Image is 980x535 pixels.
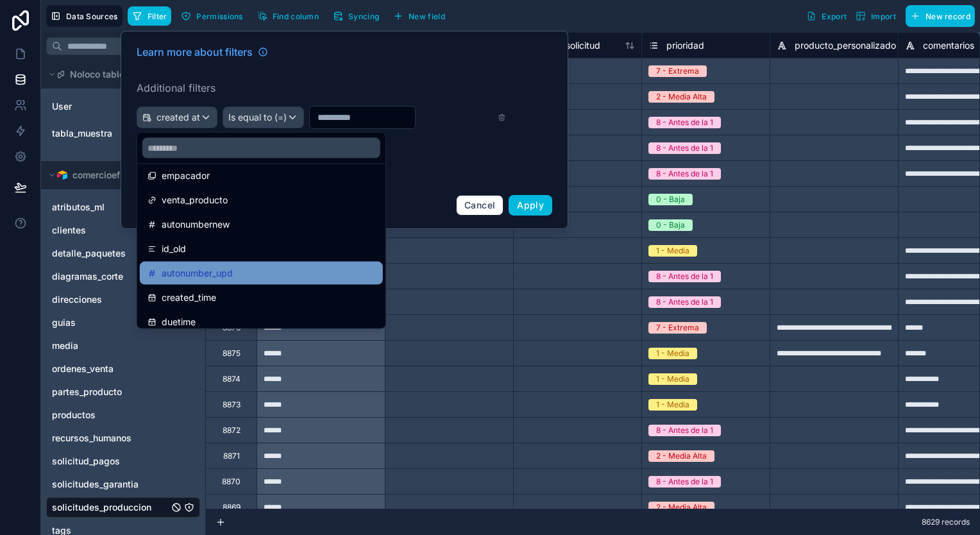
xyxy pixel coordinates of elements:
[52,432,169,445] a: recursos_humanos
[52,432,131,445] span: recursos_humanos
[162,266,233,281] span: autonumber_upd
[162,217,230,232] span: autonumbernew
[52,478,139,491] span: solicitudes_garantia
[656,194,685,205] div: 0 - Baja
[52,270,169,283] a: diagramas_corte
[52,501,169,514] a: solicitudes_produccion
[46,405,200,425] div: productos
[656,168,713,180] div: 8 - Antes de la 1
[223,348,241,359] div: 8875
[656,476,713,488] div: 8 - Antes de la 1
[46,123,200,144] div: tabla_muestra
[162,168,210,183] span: empacador
[52,455,120,468] span: solicitud_pagos
[162,192,228,208] span: venta_producto
[176,6,247,26] button: Permissions
[66,12,118,21] span: Data Sources
[328,6,384,26] button: Syncing
[52,247,126,260] span: detalle_paquetes
[656,373,689,385] div: 1 - Media
[52,362,114,375] span: ordenes_venta
[52,478,169,491] a: solicitudes_garantia
[656,322,699,334] div: 7 - Extrema
[162,290,216,305] span: created_time
[196,12,242,21] span: Permissions
[656,502,707,513] div: 2 - Media Alta
[46,289,200,310] div: direcciones
[52,224,86,237] span: clientes
[176,6,252,26] a: Permissions
[52,100,156,113] a: User
[52,201,169,214] a: atributos_ml
[52,339,78,352] span: media
[52,270,123,283] span: diagramas_corte
[52,127,112,140] span: tabla_muestra
[46,5,122,27] button: Data Sources
[46,428,200,448] div: recursos_humanos
[656,425,713,436] div: 8 - Antes de la 1
[656,348,689,359] div: 1 - Media
[46,451,200,471] div: solicitud_pagos
[52,201,105,214] span: atributos_ml
[52,247,169,260] a: detalle_paquetes
[223,374,241,384] div: 8874
[148,12,167,21] span: Filter
[656,142,713,154] div: 8 - Antes de la 1
[52,224,169,237] a: clientes
[223,400,241,410] div: 8873
[46,312,200,333] div: guias
[46,197,200,217] div: atributos_ml
[52,339,169,352] a: media
[656,296,713,308] div: 8 - Antes de la 1
[656,450,707,462] div: 2 - Media Alta
[656,65,699,77] div: 7 - Extrema
[52,100,72,113] span: User
[52,386,122,398] span: partes_producto
[52,409,96,421] span: productos
[328,6,389,26] a: Syncing
[656,245,689,257] div: 1 - Media
[656,117,713,128] div: 8 - Antes de la 1
[223,451,240,461] div: 8871
[656,91,707,103] div: 2 - Media Alta
[656,399,689,411] div: 1 - Media
[802,5,851,27] button: Export
[925,12,970,21] span: New record
[900,5,975,27] a: New record
[52,362,169,375] a: ordenes_venta
[162,241,186,257] span: id_old
[223,425,241,436] div: 8872
[72,169,176,182] span: comercioeficienteysingular
[253,6,323,26] button: Find column
[52,316,76,329] span: guias
[52,501,151,514] span: solicitudes_produccion
[871,12,896,21] span: Import
[46,335,200,356] div: media
[222,477,241,487] div: 8870
[52,127,156,140] a: tabla_muestra
[538,39,600,52] span: fecha_solicitud
[409,12,445,21] span: New field
[656,271,713,282] div: 8 - Antes de la 1
[906,5,975,27] button: New record
[52,293,169,306] a: direcciones
[52,455,169,468] a: solicitud_pagos
[57,170,67,180] img: Airtable Logo
[822,12,847,21] span: Export
[666,39,704,52] span: prioridad
[389,6,450,26] button: New field
[46,359,200,379] div: ordenes_venta
[795,39,896,52] span: producto_personalizado
[851,5,900,27] button: Import
[656,219,685,231] div: 0 - Baja
[348,12,379,21] span: Syncing
[46,497,200,518] div: solicitudes_produccion
[223,502,241,513] div: 8869
[46,474,200,495] div: solicitudes_garantia
[46,65,192,83] button: Noloco tables
[46,382,200,402] div: partes_producto
[273,12,319,21] span: Find column
[46,96,200,117] div: User
[52,409,169,421] a: productos
[46,266,200,287] div: diagramas_corte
